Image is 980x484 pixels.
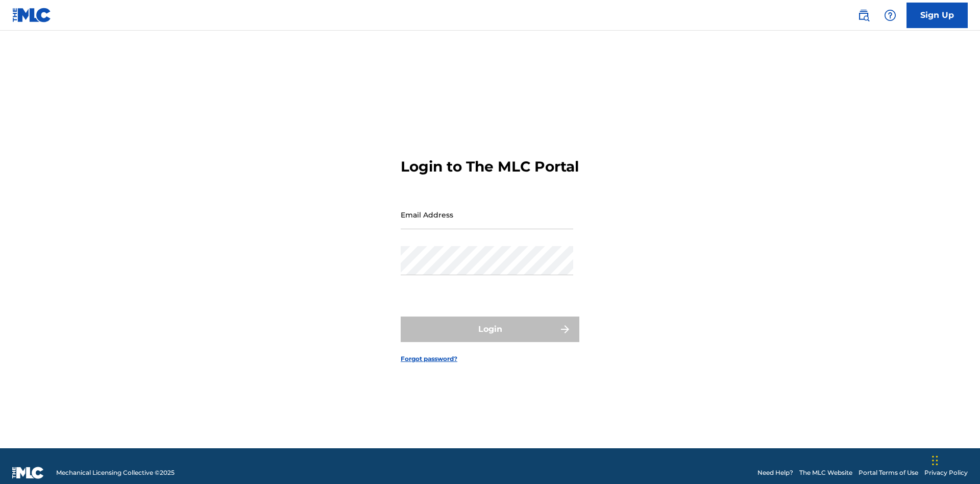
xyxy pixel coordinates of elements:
img: help [884,9,896,21]
a: Public Search [853,5,874,26]
img: logo [12,467,44,479]
h3: Login to The MLC Portal [401,158,579,176]
span: Mechanical Licensing Collective © 2025 [56,468,175,477]
iframe: Chat Widget [929,435,980,484]
div: Help [880,5,900,26]
a: Privacy Policy [924,468,968,477]
div: Drag [932,445,938,476]
a: Need Help? [757,468,793,477]
a: Portal Terms of Use [859,468,918,477]
img: search [857,9,870,21]
a: Forgot password? [401,354,457,364]
a: The MLC Website [799,468,852,477]
a: Sign Up [906,3,968,28]
img: MLC Logo [12,8,52,22]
